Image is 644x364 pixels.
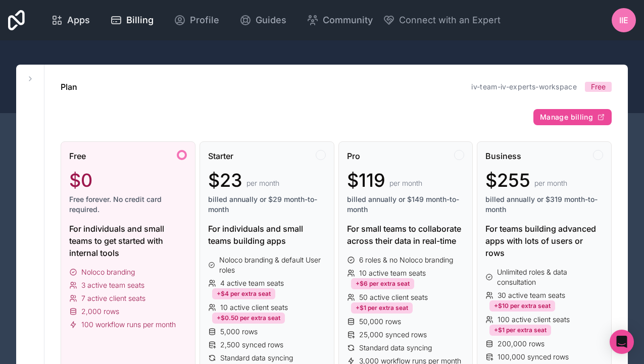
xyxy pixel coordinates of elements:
[208,223,326,247] div: For individuals and small teams building apps
[69,170,92,190] span: $0
[246,178,279,188] span: per month
[485,170,530,190] span: $255
[256,13,286,27] span: Guides
[220,278,284,288] span: 4 active team seats
[471,82,577,91] a: iv-team-iv-experts-workspace
[212,288,275,299] div: +$4 per extra seat
[533,109,612,125] button: Manage billing
[81,267,135,277] span: Noloco branding
[383,13,501,27] button: Connect with an Expert
[485,194,603,215] span: billed annually or $319 month-to-month
[208,170,242,190] span: $23
[208,150,233,162] span: Starter
[359,255,453,265] span: 6 roles & no Noloco branding
[619,14,628,26] span: IIe
[212,313,285,324] div: +$0.50 per extra seat
[498,290,565,300] span: 30 active team seats
[219,255,325,275] span: Noloco branding & default User roles
[81,293,145,303] span: 7 active client seats
[498,339,544,349] span: 200,000 rows
[220,327,258,337] span: 5,000 rows
[359,343,432,353] span: Standard data syncing
[347,194,465,215] span: billed annually or $149 month-to-month
[190,13,219,27] span: Profile
[208,194,326,215] span: billed annually or $29 month-to-month
[43,9,98,31] a: Apps
[220,353,293,363] span: Standard data syncing
[498,352,569,362] span: 100,000 synced rows
[359,317,401,327] span: 50,000 rows
[399,13,501,27] span: Connect with an Expert
[69,150,86,162] span: Free
[610,330,634,354] div: Open Intercom Messenger
[540,113,593,122] span: Manage billing
[81,280,144,290] span: 3 active team seats
[351,278,414,289] div: +$6 per extra seat
[67,13,90,27] span: Apps
[81,320,176,330] span: 100 workflow runs per month
[591,82,606,92] span: Free
[231,9,294,31] a: Guides
[299,9,381,31] a: Community
[347,150,360,162] span: Pro
[347,170,385,190] span: $119
[126,13,154,27] span: Billing
[220,340,283,350] span: 2,500 synced rows
[61,81,77,93] h1: Plan
[359,292,428,302] span: 50 active client seats
[389,178,422,188] span: per month
[497,267,603,287] span: Unlimited roles & data consultation
[359,268,426,278] span: 10 active team seats
[489,300,555,311] div: +$10 per extra seat
[323,13,373,27] span: Community
[102,9,162,31] a: Billing
[220,302,288,313] span: 10 active client seats
[69,223,187,259] div: For individuals and small teams to get started with internal tools
[534,178,567,188] span: per month
[489,325,551,336] div: +$1 per extra seat
[81,306,119,317] span: 2,000 rows
[166,9,227,31] a: Profile
[485,223,603,259] div: For teams building advanced apps with lots of users or rows
[351,302,413,314] div: +$1 per extra seat
[498,315,570,325] span: 100 active client seats
[347,223,465,247] div: For small teams to collaborate across their data in real-time
[69,194,187,215] span: Free forever. No credit card required.
[359,330,427,340] span: 25,000 synced rows
[485,150,521,162] span: Business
